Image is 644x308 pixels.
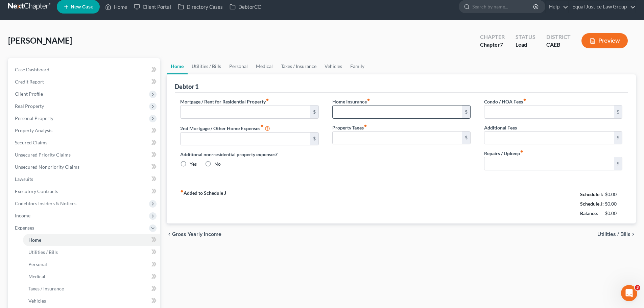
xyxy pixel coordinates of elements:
[346,58,368,74] a: Family
[15,200,76,206] span: Codebtors Insiders & Notices
[15,213,30,218] span: Income
[9,64,160,76] a: Case Dashboard
[569,1,636,13] a: Equal Justice Law Group
[15,127,52,133] span: Property Analysis
[310,133,318,145] div: $
[181,133,310,145] input: --
[480,33,505,41] div: Chapter
[500,41,503,48] span: 7
[480,41,505,49] div: Chapter
[214,161,221,167] label: No
[484,150,523,157] label: Repairs / Upkeep
[9,161,160,173] a: Unsecured Nonpriority Claims
[484,105,614,118] input: --
[15,67,49,72] span: Case Dashboard
[226,1,264,13] a: DebtorCC
[174,1,226,13] a: Directory Cases
[9,173,160,185] a: Lawsuits
[605,210,623,217] div: $0.00
[462,132,470,144] div: $
[332,124,367,131] label: Property Taxes
[333,105,462,118] input: --
[181,105,310,118] input: --
[130,1,174,13] a: Client Portal
[605,200,623,207] div: $0.00
[28,237,41,243] span: Home
[15,140,47,145] span: Secured Claims
[28,298,46,304] span: Vehicles
[180,190,184,193] i: fiber_manual_record
[167,232,221,237] button: chevron_left Gross Yearly Income
[167,58,188,74] a: Home
[9,124,160,137] a: Property Analysis
[516,33,535,41] div: Status
[167,232,172,237] i: chevron_left
[188,58,225,74] a: Utilities / Bills
[15,103,44,109] span: Real Property
[614,132,622,144] div: $
[546,33,571,41] div: District
[320,58,346,74] a: Vehicles
[364,124,367,127] i: fiber_manual_record
[546,41,571,49] div: CAEB
[172,232,221,237] span: Gross Yearly Income
[484,98,526,105] label: Condo / HOA Fees
[614,105,622,118] div: $
[23,295,160,307] a: Vehicles
[102,1,130,13] a: Home
[15,91,43,97] span: Client Profile
[546,1,568,13] a: Help
[580,201,604,207] strong: Schedule J:
[484,157,614,170] input: --
[180,98,269,105] label: Mortgage / Rent for Residential Property
[180,124,270,132] label: 2nd Mortgage / Other Home Expenses
[621,285,637,301] iframe: Intercom live chat
[15,164,79,170] span: Unsecured Nonpriority Claims
[260,124,264,127] i: fiber_manual_record
[580,191,603,197] strong: Schedule I:
[614,157,622,170] div: $
[367,98,370,101] i: fiber_manual_record
[23,234,160,246] a: Home
[635,285,640,290] span: 3
[23,270,160,283] a: Medical
[333,132,462,144] input: --
[28,249,58,255] span: Utilities / Bills
[225,58,252,74] a: Personal
[15,115,53,121] span: Personal Property
[71,4,93,9] span: New Case
[15,79,44,85] span: Credit Report
[462,105,470,118] div: $
[23,246,160,258] a: Utilities / Bills
[605,191,623,198] div: $0.00
[9,137,160,149] a: Secured Claims
[472,0,534,13] input: Search by name...
[15,225,34,231] span: Expenses
[484,124,517,131] label: Additional Fees
[266,98,269,101] i: fiber_manual_record
[15,176,33,182] span: Lawsuits
[190,161,197,167] label: Yes
[630,232,636,237] i: chevron_right
[277,58,320,74] a: Taxes / Insurance
[581,33,628,48] button: Preview
[9,185,160,197] a: Executory Contracts
[180,151,318,158] label: Additional non-residential property expenses?
[23,283,160,295] a: Taxes / Insurance
[516,41,535,49] div: Lead
[23,258,160,270] a: Personal
[332,98,370,105] label: Home Insurance
[597,232,636,237] button: Utilities / Bills chevron_right
[523,98,526,101] i: fiber_manual_record
[175,82,198,91] div: Debtor 1
[252,58,277,74] a: Medical
[520,150,523,153] i: fiber_manual_record
[9,76,160,88] a: Credit Report
[15,152,71,158] span: Unsecured Priority Claims
[9,149,160,161] a: Unsecured Priority Claims
[28,274,45,279] span: Medical
[28,286,64,291] span: Taxes / Insurance
[8,35,72,45] span: [PERSON_NAME]
[180,190,226,218] strong: Added to Schedule J
[580,210,598,216] strong: Balance:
